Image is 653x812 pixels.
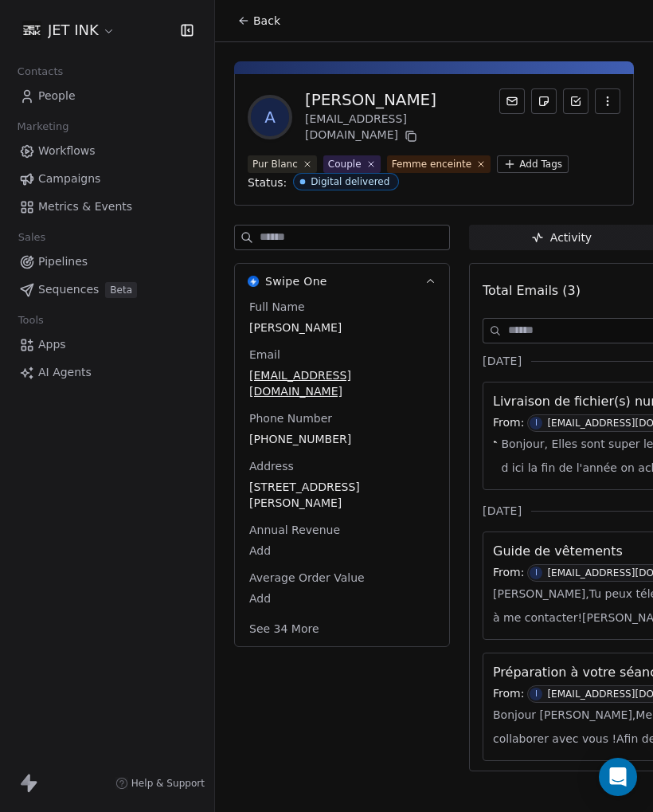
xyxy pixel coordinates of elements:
span: [STREET_ADDRESS][PERSON_NAME] [249,479,435,511]
span: Swipe One [265,273,327,289]
span: Help & Support [131,777,205,790]
div: I [535,417,538,430]
span: Sales [11,226,53,249]
button: See 34 More [240,614,329,643]
div: Femme enceinte [392,157,472,171]
div: Swipe OneSwipe One [235,299,449,646]
button: JET INK [19,17,119,44]
span: Status: [248,175,287,190]
span: Pipelines [38,253,88,270]
span: [PHONE_NUMBER] [249,431,435,447]
span: [DATE] [483,503,522,519]
a: Help & Support [115,777,205,790]
span: Total Emails (3) [483,281,581,300]
a: Campaigns [13,166,201,192]
div: Open Intercom Messenger [599,758,637,796]
span: [DATE] [483,353,522,369]
span: Annual Revenue [246,522,343,538]
div: Couple [328,157,362,171]
span: [PERSON_NAME] [249,320,435,335]
span: AI Agents [38,364,92,381]
a: People [13,83,201,109]
span: From: [493,414,524,432]
div: I [535,567,538,579]
span: Campaigns [38,171,100,187]
span: Marketing [10,115,76,139]
button: Add Tags [497,155,569,173]
span: Add [249,590,435,606]
span: Address [246,458,297,474]
img: Swipe One [248,276,259,287]
span: Sequences [38,281,99,298]
span: Contacts [10,60,70,84]
span: Tools [11,308,50,332]
a: Apps [13,331,201,358]
span: Email [246,347,283,363]
span: Beta [105,282,137,298]
a: AI Agents [13,359,201,386]
span: Full Name [246,299,308,315]
div: [PERSON_NAME] [305,88,499,111]
img: JET%20INK%20Metal.png [22,21,41,40]
span: From: [493,564,524,582]
span: Metrics & Events [38,198,132,215]
a: Pipelines [13,249,201,275]
a: Workflows [13,138,201,164]
span: People [38,88,76,104]
button: Swipe OneSwipe One [235,264,449,299]
span: [EMAIL_ADDRESS][DOMAIN_NAME] [249,367,435,399]
span: Back [253,13,280,29]
span: From: [493,685,524,703]
div: Pur Blanc [252,157,298,171]
span: Apps [38,336,66,353]
div: Digital delivered [311,176,389,187]
div: I [535,688,538,700]
span: JET INK [48,20,99,41]
a: SequencesBeta [13,277,201,303]
div: Activity [531,229,592,246]
span: Average Order Value [246,570,368,586]
a: Metrics & Events [13,194,201,220]
span: Phone Number [246,410,335,426]
span: Add [249,543,435,559]
span: Workflows [38,143,96,159]
span: A [251,98,289,136]
span: Guide de vêtements [493,542,623,561]
div: [EMAIL_ADDRESS][DOMAIN_NAME] [305,111,499,146]
button: Back [228,6,290,35]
